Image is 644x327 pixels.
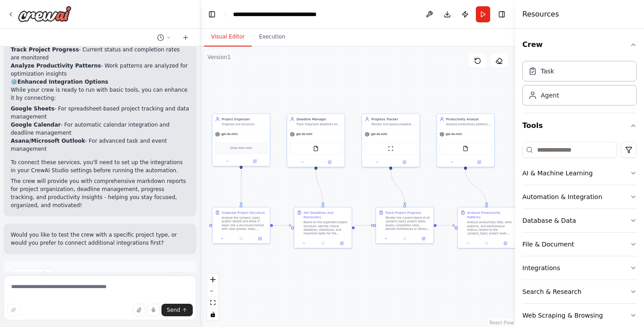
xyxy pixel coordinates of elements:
button: Open in side panel [334,241,350,246]
div: Productivity AnalystAnalyze productivity patterns, identify peak performance times, and provide i... [436,114,495,167]
div: Version 1 [208,54,231,61]
div: Track important deadlines and milestones for {project_type} projects, create reminders, and help ... [297,123,342,126]
div: Search & Research [522,287,581,296]
button: Improve this prompt [7,304,20,316]
strong: Google Calendar [11,122,61,128]
span: Send [167,306,180,314]
div: Integrations [522,263,560,272]
button: Open in side panel [497,241,513,246]
div: Organize Project StructureAnalyze the {project_type} project details and break it down into a str... [212,207,271,244]
button: Integrations [522,256,637,280]
div: Analyze Productivity Patterns [467,210,513,220]
span: gpt-4o-mini [371,132,387,136]
button: File & Document [522,233,637,256]
nav: breadcrumb [233,10,334,19]
div: Organize Project Structure [222,210,265,215]
button: Open in side panel [415,236,432,242]
img: ScrapeWebsiteTool [388,146,394,152]
div: Analyze productivity patterns, identify peak performance times, and provide insights and recommen... [446,123,491,126]
img: FileReadTool [463,146,469,152]
div: Set Deadlines and RemindersBased on the organized project structure, identify critical deadlines,... [294,207,352,249]
button: Tools [522,113,637,138]
div: Monitor the current status of all {project_type} project tasks, assess completion rates, identify... [386,216,431,231]
g: Edge from 9bd4df30-af6a-4db1-a5c0-837bc2ea1125 to b5de8ebc-ed95-4d1f-a0ca-572631d1af03 [388,170,407,204]
button: Open in side panel [241,158,268,164]
div: Progress Tracker [371,117,416,121]
h2: ⚙️ [11,78,189,86]
button: Send [161,304,193,316]
button: AI & Machine Learning [522,161,637,185]
div: Productivity Analyst [446,117,491,121]
p: While your crew is ready to run with basic tools, you can enhance it by connecting: [11,86,189,102]
span: Suggestion [21,271,51,278]
strong: Analyze Productivity Patterns [11,63,101,69]
button: Dismiss [165,270,189,279]
g: Edge from 91f65642-1500-4efd-a489-e9a15567a591 to 6e6a0f94-3183-4071-b88c-852e46006098 [273,223,291,228]
div: Task [541,67,554,76]
p: The crew will provide you with comprehensive markdown reports for project organization, deadline ... [11,177,189,209]
li: - For spreadsheet-based project tracking and data management [11,105,189,121]
div: Organize and structure personal projects by breaking them down into manageable tasks, setting pri... [222,123,267,126]
div: Agent [541,91,559,100]
span: gpt-4o-mini [296,132,312,136]
button: Open in side panel [391,159,418,165]
button: Execution [252,28,292,47]
g: Edge from 7d5f4f2c-7151-45da-9ac9-2259d6d5ce91 to 8794fbd8-070f-4246-b6ba-a520daf3732a [463,170,489,204]
li: - Work patterns are analyzed for optimization insights [11,62,189,78]
button: Database & Data [522,209,637,232]
button: Upload files [133,304,145,316]
div: Deadline Manager [297,117,342,121]
div: Analyze Productivity PatternsAnalyze productivity data, work patterns, and performance metrics re... [458,207,516,249]
h4: Resources [522,9,559,20]
g: Edge from b5de8ebc-ed95-4d1f-a0ca-572631d1af03 to 8794fbd8-070f-4246-b6ba-a520daf3732a [436,223,455,228]
button: Click to speak your automation idea [147,304,160,316]
button: zoom in [207,274,219,285]
button: Hide right sidebar [496,8,508,21]
div: Analyze the {project_type} project details and break it down into a structured format with clear ... [222,216,267,231]
div: Project OrganizerOrganize and structure personal projects by breaking them down into manageable t... [212,114,271,166]
button: Open in side panel [252,236,268,242]
div: React Flow controls [207,274,219,320]
strong: Enhanced Integration Options [17,79,108,85]
button: Hide left sidebar [206,8,218,21]
button: Search & Research [522,280,637,303]
div: Deadline ManagerTrack important deadlines and milestones for {project_type} projects, create remi... [287,114,345,167]
div: Automation & Integration [522,192,602,201]
div: AI & Machine Learning [522,169,593,178]
button: No output available [477,241,496,246]
div: Set Deadlines and Reminders [304,210,349,220]
strong: Google Sheets [11,106,55,112]
div: Analyze productivity data, work patterns, and performance metrics related to the {project_type} p... [467,221,513,235]
div: Track Project Progress [386,210,421,215]
button: fit view [207,297,219,309]
div: Project Organizer [222,117,267,121]
div: Based on the organized project structure, identify critical deadlines, milestones, and important ... [304,221,349,235]
div: Monitor and assess progress on {project_type} goals and projects, identify bottlenecks, and provi... [371,123,416,126]
g: Edge from 1d0cbb58-b77a-4e47-a4ef-f559dfbed15d to 6e6a0f94-3183-4071-b88c-852e46006098 [314,170,325,204]
g: Edge from d664e2be-4652-4378-ae10-0fd7340f263d to 91f65642-1500-4efd-a489-e9a15567a591 [239,169,243,204]
g: Edge from 6e6a0f94-3183-4071-b88c-852e46006098 to b5de8ebc-ed95-4d1f-a0ca-572631d1af03 [355,223,373,228]
p: Would you like to test the crew with a specific project type, or would you prefer to connect addi... [11,231,189,247]
div: Web Scraping & Browsing [522,311,603,320]
button: Switch to previous chat [153,32,175,43]
span: gpt-4o-mini [221,132,237,136]
li: - Current status and completion rates are monitored [11,46,189,62]
img: FileReadTool [313,146,319,152]
img: Logo [18,6,72,22]
div: Database & Data [522,216,576,225]
button: Web Scraping & Browsing [522,304,637,327]
strong: Track Project Progress [11,47,79,53]
button: Open in side panel [466,159,492,165]
button: Visual Editor [204,28,252,47]
a: React Flow attribution [490,320,514,325]
li: - For automatic calendar integration and deadline management [11,121,189,137]
button: No output available [395,236,415,242]
button: toggle interactivity [207,309,219,320]
strong: Asana/Microsoft Outlook [11,138,85,144]
div: Progress TrackerMonitor and assess progress on {project_type} goals and projects, identify bottle... [361,114,420,167]
span: gpt-4o-mini [445,132,462,136]
li: - For advanced task and event management [11,137,189,153]
div: Crew [522,57,637,113]
button: No output available [231,236,251,242]
button: Crew [522,32,637,57]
